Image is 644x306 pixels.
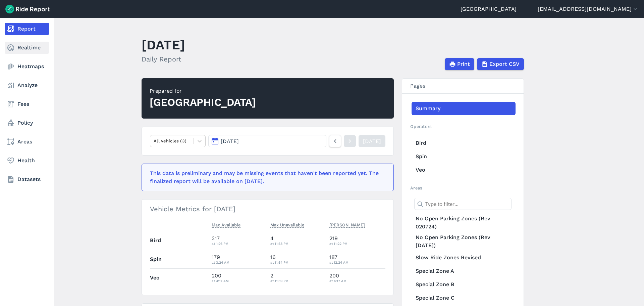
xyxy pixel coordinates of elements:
a: Areas [5,136,49,148]
th: Spin [150,250,209,268]
span: Print [457,60,470,68]
div: at 1:26 PM [212,241,265,247]
div: 187 [329,253,386,265]
button: [DATE] [208,135,326,147]
a: Special Zone A [412,264,516,278]
div: at 4:17 AM [212,278,265,284]
a: Health [5,155,49,167]
h1: [DATE] [142,36,185,54]
a: Datasets [5,173,49,185]
a: Report [5,23,49,35]
div: at 11:54 PM [270,259,324,265]
a: Policy [5,117,49,129]
button: Max Available [212,221,240,229]
a: [DATE] [359,135,385,147]
div: 217 [212,234,265,247]
h3: Vehicle Metrics for [DATE] [142,200,393,218]
a: No Open Parking Zones (Rev [DATE]) [412,232,516,251]
h2: Daily Report [142,54,185,64]
div: [GEOGRAPHIC_DATA] [150,95,256,110]
h2: Areas [410,185,516,191]
div: at 11:22 PM [329,241,386,247]
img: Ride Report [5,5,50,13]
div: 4 [270,234,324,247]
div: at 11:59 PM [270,278,324,284]
div: This data is preliminary and may be missing events that haven't been reported yet. The finalized ... [150,169,381,185]
h3: Pages [402,79,524,94]
span: Export CSV [489,60,520,68]
div: 200 [329,272,386,284]
a: Special Zone C [412,291,516,305]
a: Spin [412,150,516,163]
div: at 12:24 AM [329,259,386,265]
a: Heatmaps [5,60,49,73]
div: at 4:17 AM [329,278,386,284]
span: Max Available [212,221,240,228]
span: Max Unavailable [270,221,304,228]
input: Type to filter... [414,198,512,210]
a: Summary [412,102,516,115]
a: Veo [412,163,516,177]
a: Slow Ride Zones Revised [412,251,516,264]
a: Analyze [5,79,49,91]
div: at 3:24 AM [212,259,265,265]
a: [GEOGRAPHIC_DATA] [461,5,517,13]
div: Prepared for [150,87,256,95]
span: [DATE] [221,138,239,144]
a: Special Zone B [412,278,516,291]
a: No Open Parking Zones (Rev 020724) [412,213,516,232]
button: Export CSV [477,58,524,70]
div: 219 [329,234,386,247]
button: [PERSON_NAME] [329,221,365,229]
a: Bird [412,136,516,150]
div: 179 [212,253,265,265]
th: Veo [150,268,209,287]
div: 16 [270,253,324,265]
button: Print [445,58,474,70]
span: [PERSON_NAME] [329,221,365,228]
button: [EMAIL_ADDRESS][DOMAIN_NAME] [538,5,639,13]
a: Fees [5,98,49,110]
button: Max Unavailable [270,221,304,229]
div: 200 [212,272,265,284]
div: 2 [270,272,324,284]
a: Realtime [5,42,49,54]
h2: Operators [410,123,516,130]
div: at 11:58 PM [270,241,324,247]
th: Bird [150,231,209,250]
